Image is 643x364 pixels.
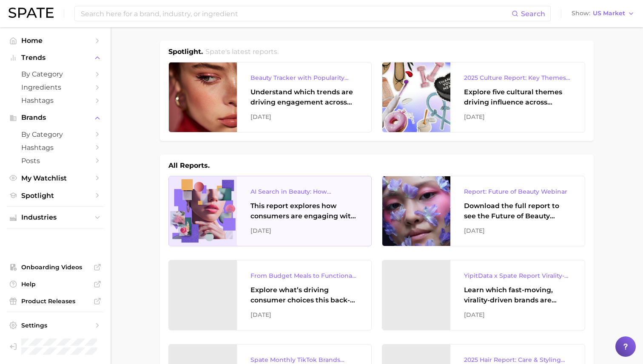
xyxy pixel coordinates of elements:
div: Explore what’s driving consumer choices this back-to-school season From budget-friendly meals to ... [250,285,358,305]
span: Ingredients [21,83,89,91]
span: Home [21,37,89,45]
a: Home [7,34,104,47]
span: Hashtags [21,144,89,152]
span: Onboarding Videos [21,263,89,271]
span: Product Releases [21,297,89,305]
a: From Budget Meals to Functional Snacks: Food & Beverage Trends Shaping Consumer Behavior This Sch... [168,260,372,330]
img: SPATE [9,8,54,18]
span: Posts [21,157,89,165]
a: Settings [7,319,104,332]
span: Brands [21,114,89,121]
button: Industries [7,211,104,224]
button: ShowUS Market [569,8,637,19]
span: by Category [21,130,89,138]
h2: Spate's latest reports. [205,47,279,57]
div: Report: Future of Beauty Webinar [464,186,571,197]
input: Search here for a brand, industry, or ingredient [80,6,512,21]
div: [DATE] [464,112,571,122]
a: My Watchlist [7,172,104,185]
span: Search [521,10,545,18]
a: Hashtags [7,141,104,154]
div: Beauty Tracker with Popularity Index [250,73,358,83]
a: Help [7,278,104,291]
div: Learn which fast-moving, virality-driven brands are leading the pack, the risks of viral growth, ... [464,285,571,305]
a: AI Search in Beauty: How Consumers Are Using ChatGPT vs. Google SearchThis report explores how co... [168,176,372,246]
span: Show [572,11,590,16]
span: Industries [21,214,89,221]
a: Spotlight [7,189,104,202]
span: by Category [21,70,89,78]
h1: Spotlight. [168,47,203,57]
a: Report: Future of Beauty WebinarDownload the full report to see the Future of Beauty trends we un... [382,176,585,246]
div: This report explores how consumers are engaging with AI-powered search tools — and what it means ... [250,201,358,221]
a: Beauty Tracker with Popularity IndexUnderstand which trends are driving engagement across platfor... [168,62,372,133]
a: Hashtags [7,94,104,107]
a: YipitData x Spate Report Virality-Driven Brands Are Taking a Slice of the Beauty PieLearn which f... [382,260,585,330]
a: 2025 Culture Report: Key Themes That Are Shaping Consumer DemandExplore five cultural themes driv... [382,62,585,133]
div: AI Search in Beauty: How Consumers Are Using ChatGPT vs. Google Search [250,186,358,197]
button: Brands [7,111,104,124]
div: 2025 Culture Report: Key Themes That Are Shaping Consumer Demand [464,73,571,83]
span: Trends [21,54,89,62]
span: US Market [593,11,625,16]
div: Explore five cultural themes driving influence across beauty, food, and pop culture. [464,87,571,107]
a: Log out. Currently logged in as Pro User with e-mail spate.pro@test.test. [7,336,104,357]
span: Settings [21,322,89,329]
div: [DATE] [250,112,358,122]
a: Posts [7,154,104,167]
a: Ingredients [7,81,104,94]
div: From Budget Meals to Functional Snacks: Food & Beverage Trends Shaping Consumer Behavior This Sch... [250,271,358,281]
a: by Category [7,128,104,141]
div: [DATE] [464,226,571,236]
span: My Watchlist [21,174,89,182]
span: Hashtags [21,96,89,104]
div: [DATE] [250,226,358,236]
div: [DATE] [250,310,358,320]
button: Trends [7,51,104,64]
h1: All Reports. [168,161,210,171]
span: Help [21,280,89,288]
div: Download the full report to see the Future of Beauty trends we unpacked during the webinar. [464,201,571,221]
a: Product Releases [7,295,104,308]
span: Spotlight [21,192,89,200]
a: Onboarding Videos [7,261,104,274]
a: by Category [7,68,104,81]
div: YipitData x Spate Report Virality-Driven Brands Are Taking a Slice of the Beauty Pie [464,271,571,281]
div: Understand which trends are driving engagement across platforms in the skin, hair, makeup, and fr... [250,87,358,107]
div: [DATE] [464,310,571,320]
